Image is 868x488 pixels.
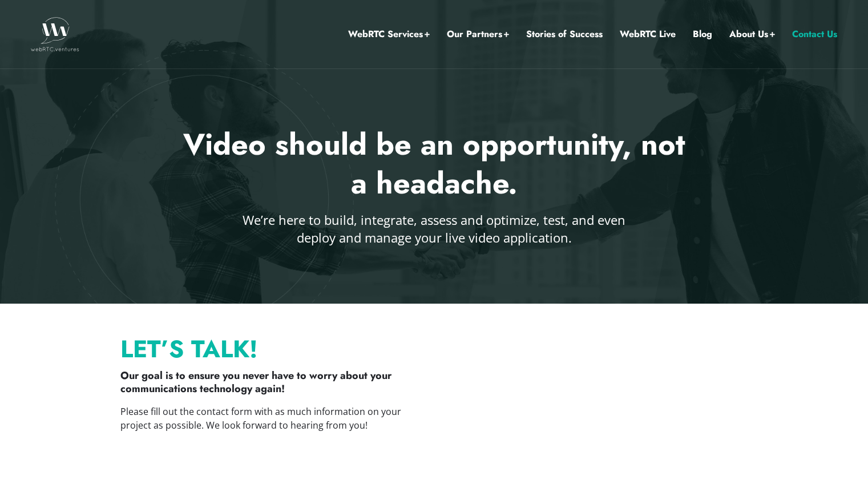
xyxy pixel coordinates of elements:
[176,126,692,203] h2: Video should be an opportunity, not a headache.
[620,27,676,42] a: WebRTC Live
[120,405,423,432] p: Please fill out the contact form with as much information on your project as possible. We look fo...
[31,17,79,51] img: WebRTC.ventures
[447,27,509,42] a: Our Partners
[729,27,775,42] a: About Us
[348,27,430,42] a: WebRTC Services
[120,369,423,396] p: Our goal is to ensure you never have to worry about your communications technology again!
[693,27,712,42] a: Blog
[792,27,837,42] a: Contact Us
[241,211,628,247] p: We’re here to build, integrate, assess and optimize, test, and even deploy and manage your live v...
[120,341,423,358] p: Let’s Talk!
[526,27,603,42] a: Stories of Success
